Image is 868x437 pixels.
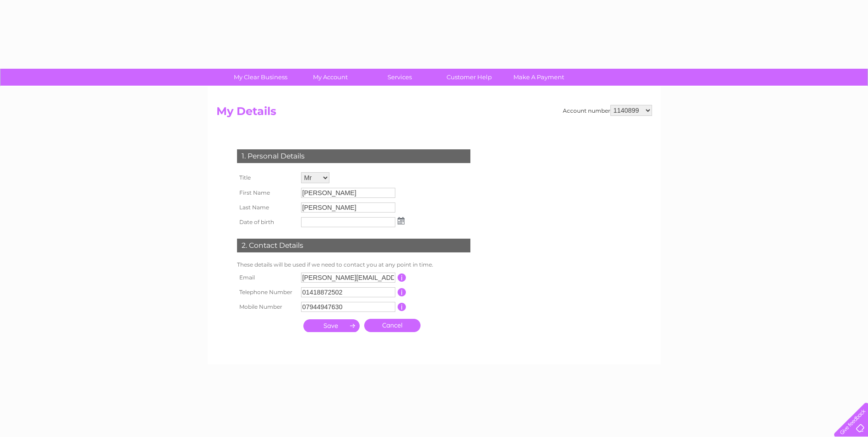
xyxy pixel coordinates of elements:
[292,69,368,86] a: My Account
[223,69,298,86] a: My Clear Business
[216,105,652,122] h2: My Details
[235,200,299,215] th: Last Name
[563,105,652,116] div: Account number
[235,285,299,300] th: Telephone Number
[398,273,406,282] input: Information
[431,69,507,86] a: Customer Help
[235,186,299,200] th: First Name
[364,319,421,332] a: Cancel
[362,69,437,86] a: Services
[398,303,406,311] input: Information
[501,69,577,86] a: Make A Payment
[235,270,299,285] th: Email
[237,149,470,163] div: 1. Personal Details
[398,288,406,296] input: Information
[235,300,299,314] th: Mobile Number
[237,239,470,252] div: 2. Contact Details
[235,259,473,270] td: These details will be used if we need to contact you at any point in time.
[398,217,404,224] img: ...
[303,319,360,332] input: Submit
[235,170,299,186] th: Title
[235,215,299,229] th: Date of birth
